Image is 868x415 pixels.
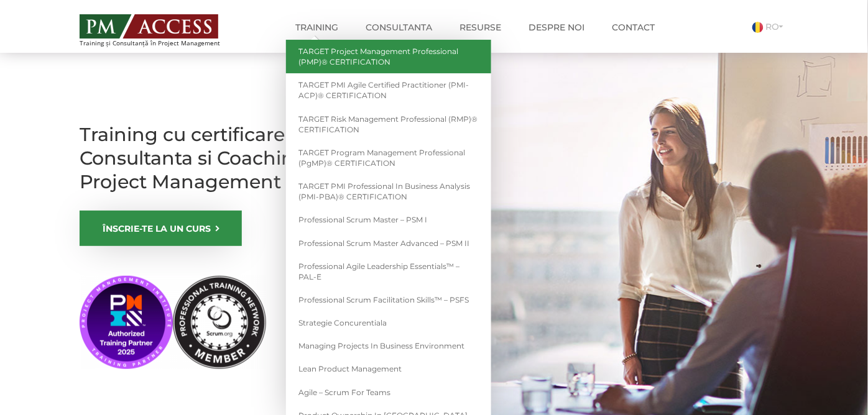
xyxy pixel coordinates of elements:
a: ÎNSCRIE-TE LA UN CURS [80,211,242,246]
a: Training [286,15,348,40]
a: RO [752,21,788,32]
a: TARGET PMI Agile Certified Practitioner (PMI-ACP)® CERTIFICATION [286,73,491,107]
a: TARGET Project Management Professional (PMP)® CERTIFICATION [286,40,491,73]
a: Agile – Scrum for Teams [286,381,491,404]
a: Professional Agile Leadership Essentials™ – PAL-E [286,255,491,288]
a: Resurse [450,15,510,40]
a: TARGET Program Management Professional (PgMP)® CERTIFICATION [286,141,491,175]
a: Lean Product Management [286,357,491,380]
a: Contact [603,15,664,40]
a: Consultanta [356,15,441,40]
a: TARGET PMI Professional in Business Analysis (PMI-PBA)® CERTIFICATION [286,175,491,208]
span: Training și Consultanță în Project Management [80,40,243,47]
img: PMI [80,276,266,369]
a: TARGET Risk Management Professional (RMP)® CERTIFICATION [286,107,491,141]
img: PM ACCESS - Echipa traineri si consultanti certificati PMP: Narciss Popescu, Mihai Olaru, Monica ... [80,14,218,39]
a: Managing Projects in Business Environment [286,334,491,357]
a: Professional Scrum Master – PSM I [286,208,491,231]
img: Romana [752,22,764,33]
a: Professional Scrum Master Advanced – PSM II [286,232,491,255]
a: Despre noi [519,15,594,40]
a: Training și Consultanță în Project Management [80,11,243,47]
a: Strategie Concurentiala [286,311,491,334]
a: Professional Scrum Facilitation Skills™ – PSFS [286,288,491,311]
h1: Training cu certificare internationala, Consultanta si Coaching in Project Management si Agile [80,123,428,194]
